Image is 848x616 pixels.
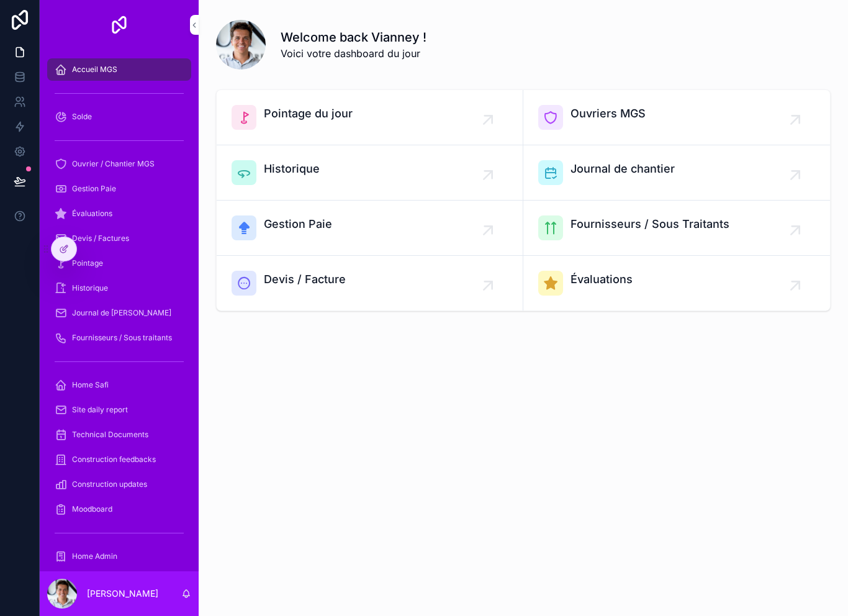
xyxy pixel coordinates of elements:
[264,215,332,233] span: Gestion Paie
[72,159,155,169] span: Ouvrier / Chantier MGS
[72,308,171,318] span: Journal de [PERSON_NAME]
[523,90,830,145] a: Ouvriers MGS
[47,227,191,250] a: Devis / Factures
[571,215,729,233] span: Fournisseurs / Sous Traitants
[72,65,117,75] span: Accueil MGS
[571,105,646,122] span: Ouvriers MGS
[72,455,156,464] span: Construction feedbacks
[217,90,523,145] a: Pointage du jour
[281,29,426,46] h1: Welcome back Vianney !
[40,50,199,571] div: scrollable content
[72,209,112,219] span: Évaluations
[47,498,191,520] a: Moodboard
[571,271,633,288] span: Évaluations
[47,545,191,568] a: Home Admin
[72,283,108,293] span: Historique
[264,160,320,178] span: Historique
[72,405,128,415] span: Site daily report
[47,106,191,128] a: Solde
[523,201,830,256] a: Fournisseurs / Sous Traitants
[72,479,147,489] span: Construction updates
[523,256,830,310] a: Évaluations
[72,112,92,122] span: Solde
[47,327,191,349] a: Fournisseurs / Sous traitants
[47,277,191,299] a: Historique
[47,473,191,496] a: Construction updates
[72,333,172,343] span: Fournisseurs / Sous traitants
[217,145,523,201] a: Historique
[47,423,191,446] a: Technical Documents
[87,587,158,600] p: [PERSON_NAME]
[72,430,148,440] span: Technical Documents
[571,160,675,178] span: Journal de chantier
[47,202,191,225] a: Évaluations
[523,145,830,201] a: Journal de chantier
[47,58,191,81] a: Accueil MGS
[109,15,129,35] img: App logo
[47,448,191,471] a: Construction feedbacks
[47,302,191,324] a: Journal de [PERSON_NAME]
[217,256,523,310] a: Devis / Facture
[47,374,191,396] a: Home Safi
[264,105,353,122] span: Pointage du jour
[217,201,523,256] a: Gestion Paie
[72,380,109,390] span: Home Safi
[47,153,191,175] a: Ouvrier / Chantier MGS
[47,399,191,421] a: Site daily report
[72,184,116,194] span: Gestion Paie
[264,271,346,288] span: Devis / Facture
[72,258,103,268] span: Pointage
[281,46,426,61] span: Voici votre dashboard du jour
[72,504,112,514] span: Moodboard
[72,551,117,561] span: Home Admin
[47,178,191,200] a: Gestion Paie
[47,252,191,274] a: Pointage
[72,233,129,243] span: Devis / Factures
